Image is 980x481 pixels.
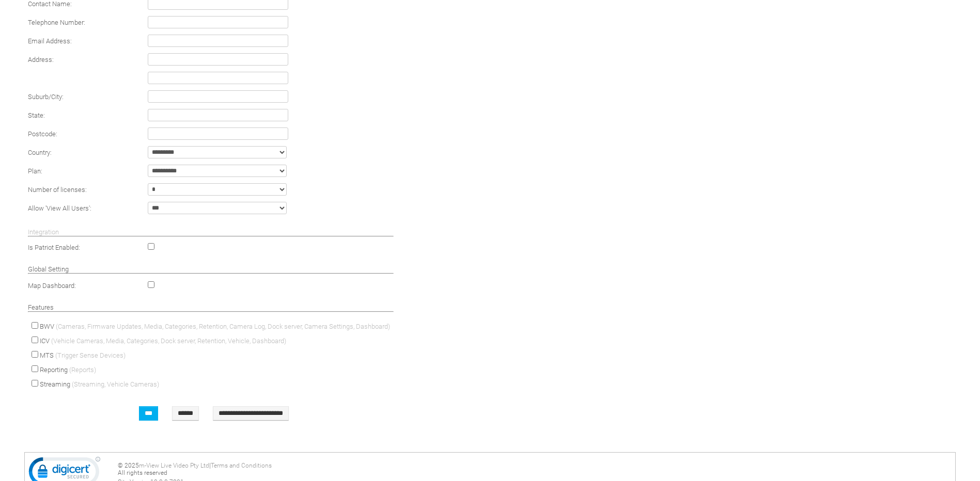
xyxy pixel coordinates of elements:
[28,167,42,175] span: Plan:
[28,56,54,63] span: Address:
[56,323,390,330] span: (Cameras, Firmware Updates, Media, Categories, Retention, Camera Log, Dock server, Camera Setting...
[139,462,209,469] a: m-View Live Video Pty Ltd
[28,37,72,45] span: Email Address:
[28,19,85,26] span: Telephone Number:
[28,186,87,194] span: Number of licenses:
[211,462,272,469] a: Terms and Conditions
[28,130,57,138] span: Postcode:
[69,366,96,374] span: (Reports)
[51,337,286,345] span: (Vehicle Cameras, Media, Categories, Dock server, Retention, Vehicle, Dashboard)
[40,366,68,374] span: Reporting
[40,323,54,330] span: BWV
[40,380,70,388] span: Streaming
[28,265,69,273] span: Global Setting
[55,351,126,359] span: (Trigger Sense Devices)
[25,241,144,254] td: Is Patriot Enabled:
[28,303,54,311] span: Features
[28,282,76,290] span: Map Dashboard:
[72,380,159,388] span: (Streaming, Vehicle Cameras)
[28,111,45,119] span: State:
[40,337,50,345] span: ICV
[28,149,52,156] span: Country:
[28,93,64,101] span: Suburb/City:
[40,351,54,359] span: MTS
[28,228,59,236] span: Integration
[28,204,91,212] span: Allow 'View All Users':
